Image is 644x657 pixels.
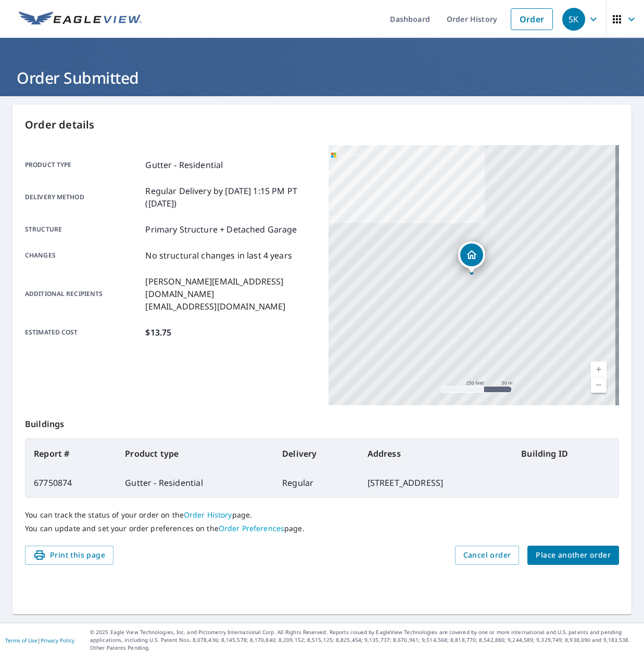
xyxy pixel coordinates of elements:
[25,546,113,565] button: Print this page
[145,249,292,262] p: No structural changes in last 4 years
[562,8,585,31] div: SK
[117,439,274,468] th: Product type
[511,8,553,30] a: Order
[41,637,74,644] a: Privacy Policy
[145,223,297,236] p: Primary Structure + Detached Garage
[25,159,141,171] p: Product type
[25,275,141,313] p: Additional recipients
[26,439,117,468] th: Report #
[26,468,117,497] td: 67750874
[25,524,619,533] p: You can update and set your order preferences on the page.
[458,241,485,274] div: Dropped pin, building 1, Residential property, 2879 Garden St Placerville, CA 95667
[184,510,232,520] a: Order History
[359,468,513,497] td: [STREET_ADDRESS]
[145,185,315,210] p: Regular Delivery by [DATE] 1:15 PM PT ([DATE])
[145,300,315,313] p: [EMAIL_ADDRESS][DOMAIN_NAME]
[274,468,359,497] td: Regular
[536,549,611,562] span: Place another order
[513,439,618,468] th: Building ID
[527,546,619,565] button: Place another order
[25,185,141,210] p: Delivery method
[591,377,607,393] a: Current Level 17, Zoom Out
[359,439,513,468] th: Address
[25,223,141,236] p: Structure
[455,546,520,565] button: Cancel order
[145,159,223,171] p: Gutter - Residential
[12,67,632,88] h1: Order Submitted
[19,11,142,27] img: EV Logo
[25,326,141,339] p: Estimated cost
[25,117,619,133] p: Order details
[5,637,74,643] p: |
[274,439,359,468] th: Delivery
[5,637,37,644] a: Terms of Use
[145,326,171,339] p: $13.75
[463,549,511,562] span: Cancel order
[145,275,315,300] p: [PERSON_NAME][EMAIL_ADDRESS][DOMAIN_NAME]
[117,468,274,497] td: Gutter - Residential
[25,510,619,520] p: You can track the status of your order on the page.
[33,549,105,562] span: Print this page
[90,628,639,652] p: © 2025 Eagle View Technologies, Inc. and Pictometry International Corp. All Rights Reserved. Repo...
[219,523,284,533] a: Order Preferences
[25,249,141,262] p: Changes
[25,405,619,439] p: Buildings
[591,362,607,377] a: Current Level 17, Zoom In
